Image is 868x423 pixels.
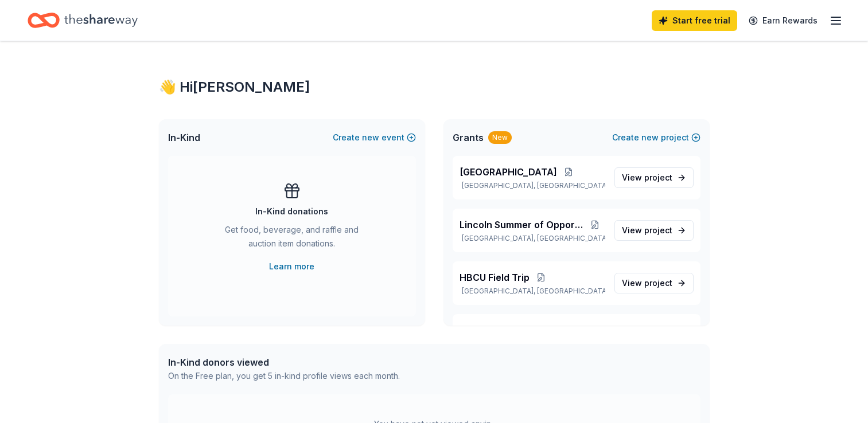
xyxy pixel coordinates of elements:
[614,273,694,293] a: View project
[652,10,737,31] a: Start free trial
[460,323,542,337] span: Winter Giving Fest
[460,181,605,190] p: [GEOGRAPHIC_DATA], [GEOGRAPHIC_DATA]
[614,220,694,241] a: View project
[168,131,200,144] span: In-Kind
[460,271,530,284] span: HBCU Field Trip
[644,225,672,235] span: project
[269,260,314,273] a: Learn more
[28,7,138,34] a: Home
[614,167,694,188] a: View project
[644,278,672,288] span: project
[255,205,328,218] div: In-Kind donations
[362,131,379,144] span: new
[168,369,400,383] div: On the Free plan, you get 5 in-kind profile views each month.
[214,223,370,255] div: Get food, beverage, and raffle and auction item donations.
[641,131,659,144] span: new
[622,276,672,290] span: View
[460,287,605,296] p: [GEOGRAPHIC_DATA], [GEOGRAPHIC_DATA]
[644,173,672,182] span: project
[612,131,700,144] button: Createnewproject
[488,131,512,144] div: New
[460,234,605,243] p: [GEOGRAPHIC_DATA], [GEOGRAPHIC_DATA]
[453,131,484,144] span: Grants
[460,218,585,232] span: Lincoln Summer of Opportunity
[333,131,416,144] button: Createnewevent
[742,10,824,31] a: Earn Rewards
[168,355,400,369] div: In-Kind donors viewed
[159,78,710,96] div: 👋 Hi [PERSON_NAME]
[460,165,557,179] span: [GEOGRAPHIC_DATA]
[622,171,672,185] span: View
[622,224,672,237] span: View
